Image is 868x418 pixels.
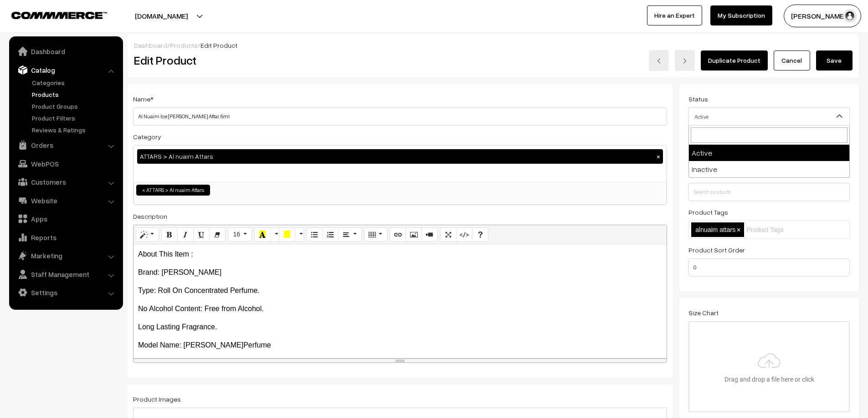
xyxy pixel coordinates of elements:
[322,227,339,242] button: Ordered list (CTRL+SHIFT+NUM8)
[736,226,740,234] span: ×
[134,53,426,67] h2: Edit Product
[138,267,662,278] p: Brand: [PERSON_NAME]
[134,40,853,50] div: / /
[421,227,438,242] button: Video
[133,107,667,126] input: Name
[138,322,662,332] p: Long Lasting Fragrance.
[11,192,120,209] a: Website
[254,227,271,242] button: Recent Color
[688,94,708,104] label: Status
[11,229,120,246] a: Reports
[688,258,850,277] input: Enter Number
[843,9,857,23] img: user
[170,41,198,49] a: Products
[364,227,387,242] button: Table
[656,58,662,64] img: left-arrow.png
[11,43,120,60] a: Dashboard
[137,149,663,164] div: ATTARS > Al nuaim Attars
[11,9,91,20] a: COMMMERCE
[177,227,194,242] button: Italic (CTRL+I)
[133,212,167,221] label: Description
[228,227,252,242] button: Font Size
[654,152,663,161] button: ×
[136,227,159,242] button: Style
[243,341,271,349] span: Perfume
[688,183,850,201] input: Search products
[689,109,849,125] span: Active
[338,227,361,242] button: Paragraph
[11,174,120,190] a: Customers
[11,62,120,78] a: Catalog
[133,94,154,104] label: Name
[11,284,120,301] a: Settings
[133,394,181,404] label: Product Images
[138,249,662,260] p: About This Item :
[233,231,240,238] span: 16
[746,225,826,235] input: Product Tags
[295,227,304,242] button: More Color
[11,12,107,19] img: COMMMERCE
[193,227,210,242] button: Underline (CTRL+U)
[279,227,295,242] button: Background Color
[11,211,120,227] a: Apps
[209,227,226,242] button: Remove Font Style (CTRL+\)
[406,227,422,242] button: Picture
[456,227,473,242] button: Code View
[138,340,662,351] p: Model Name: [PERSON_NAME]
[689,145,849,161] li: Active
[688,207,728,217] label: Product Tags
[695,226,735,233] span: alnuaim attars
[30,101,120,111] a: Product Groups
[440,227,457,242] button: Full Screen
[134,358,667,363] div: resize
[688,107,850,126] span: Active
[682,58,688,64] img: right-arrow.png
[306,227,323,242] button: Unordered list (CTRL+SHIFT+NUM7)
[11,247,120,264] a: Marketing
[647,5,702,25] a: Hire an Expert
[11,156,120,172] a: WebPOS
[390,227,406,242] button: Link (CTRL+K)
[134,41,167,49] a: Dashboard
[161,227,178,242] button: Bold (CTRL+B)
[11,266,120,282] a: Staff Management
[103,5,220,27] button: [DOMAIN_NAME]
[11,137,120,153] a: Orders
[30,125,120,135] a: Reviews & Ratings
[784,5,861,27] button: [PERSON_NAME] D
[30,78,120,87] a: Categories
[774,50,810,71] a: Cancel
[701,50,768,71] a: Duplicate Product
[30,90,120,99] a: Products
[270,227,279,242] button: More Color
[138,285,662,296] p: Type: Roll On Concentrated Perfume.
[816,50,853,71] button: Save
[688,245,745,255] label: Product Sort Order
[689,161,849,177] li: Inactive
[688,308,719,317] label: Size Chart
[200,41,237,49] span: Edit Product
[138,303,662,314] p: No Alcohol Content: Free from Alcohol.
[30,113,120,123] a: Product Filters
[472,227,488,242] button: Help
[710,5,772,25] a: My Subscription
